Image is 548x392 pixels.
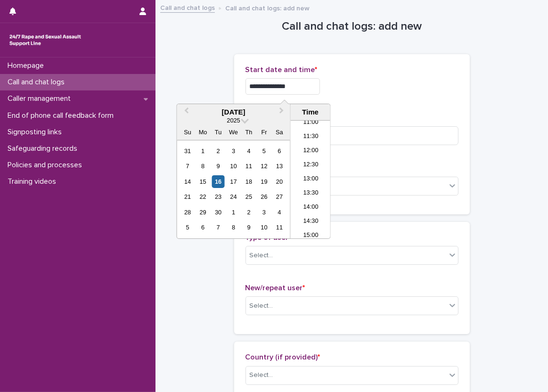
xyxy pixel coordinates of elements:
[4,177,64,186] p: Training videos
[273,126,286,139] div: Sa
[291,215,331,229] li: 14:30
[291,158,331,172] li: 12:30
[291,116,331,130] li: 11:00
[160,2,215,13] a: Call and chat logs
[4,161,90,170] p: Policies and processes
[273,190,286,203] div: Choose Saturday, September 27th, 2025
[196,126,209,139] div: Mo
[291,187,331,201] li: 13:30
[273,175,286,188] div: Choose Saturday, September 20th, 2025
[181,175,194,188] div: Choose Sunday, September 14th, 2025
[258,126,270,139] div: Fr
[225,2,310,13] p: Call and chat logs: add new
[4,61,51,70] p: Homepage
[242,190,255,203] div: Choose Thursday, September 25th, 2025
[227,221,240,234] div: Choose Wednesday, October 8th, 2025
[212,145,225,157] div: Choose Tuesday, September 2nd, 2025
[181,206,194,219] div: Choose Sunday, September 28th, 2025
[227,160,240,172] div: Choose Wednesday, September 10th, 2025
[245,353,320,361] span: Country (if provided)
[291,172,331,187] li: 13:00
[250,370,273,380] div: Select...
[212,221,225,234] div: Choose Tuesday, October 7th, 2025
[212,206,225,219] div: Choose Tuesday, September 30th, 2025
[227,206,240,219] div: Choose Wednesday, October 1st, 2025
[212,126,225,139] div: Tu
[196,175,209,188] div: Choose Monday, September 15th, 2025
[258,190,270,203] div: Choose Friday, September 26th, 2025
[273,145,286,157] div: Choose Saturday, September 6th, 2025
[212,160,225,172] div: Choose Tuesday, September 9th, 2025
[275,105,290,120] button: Next Month
[291,130,331,144] li: 11:30
[178,105,193,120] button: Previous Month
[245,234,291,241] span: Type of user
[196,145,209,157] div: Choose Monday, September 1st, 2025
[227,117,240,124] span: 2025
[196,160,209,172] div: Choose Monday, September 8th, 2025
[181,160,194,172] div: Choose Sunday, September 7th, 2025
[196,221,209,234] div: Choose Monday, October 6th, 2025
[4,111,121,120] p: End of phone call feedback form
[181,221,194,234] div: Choose Sunday, October 5th, 2025
[196,206,209,219] div: Choose Monday, September 29th, 2025
[258,206,270,219] div: Choose Friday, October 3rd, 2025
[181,145,194,157] div: Choose Sunday, August 31st, 2025
[258,221,270,234] div: Choose Friday, October 10th, 2025
[4,94,78,103] p: Caller management
[242,145,255,157] div: Choose Thursday, September 4th, 2025
[258,145,270,157] div: Choose Friday, September 5th, 2025
[227,175,240,188] div: Choose Wednesday, September 17th, 2025
[242,126,255,139] div: Th
[4,144,85,153] p: Safeguarding records
[8,31,83,49] img: rhQMoQhaT3yELyF149Cw
[234,20,470,33] h1: Call and chat logs: add new
[4,128,69,137] p: Signposting links
[242,221,255,234] div: Choose Thursday, October 9th, 2025
[291,229,331,243] li: 15:00
[242,160,255,172] div: Choose Thursday, September 11th, 2025
[258,160,270,172] div: Choose Friday, September 12th, 2025
[196,190,209,203] div: Choose Monday, September 22nd, 2025
[212,190,225,203] div: Choose Tuesday, September 23rd, 2025
[273,221,286,234] div: Choose Saturday, October 11th, 2025
[250,301,273,311] div: Select...
[250,251,273,261] div: Select...
[273,160,286,172] div: Choose Saturday, September 13th, 2025
[242,206,255,219] div: Choose Thursday, October 2nd, 2025
[180,143,287,235] div: month 2025-09
[181,190,194,203] div: Choose Sunday, September 21st, 2025
[227,145,240,157] div: Choose Wednesday, September 3rd, 2025
[227,126,240,139] div: We
[212,175,225,188] div: Choose Tuesday, September 16th, 2025
[177,108,290,116] div: [DATE]
[291,201,331,215] li: 14:00
[181,126,194,139] div: Su
[258,175,270,188] div: Choose Friday, September 19th, 2025
[245,66,318,73] span: Start date and time
[293,108,328,116] div: Time
[273,206,286,219] div: Choose Saturday, October 4th, 2025
[291,144,331,158] li: 12:00
[245,284,305,292] span: New/repeat user
[227,190,240,203] div: Choose Wednesday, September 24th, 2025
[242,175,255,188] div: Choose Thursday, September 18th, 2025
[4,78,72,87] p: Call and chat logs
